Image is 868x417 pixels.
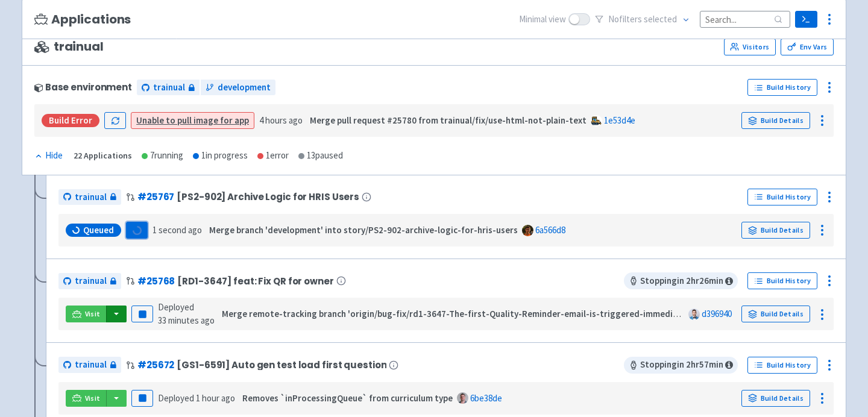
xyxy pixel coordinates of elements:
[535,224,565,236] a: 6a566d8
[257,149,289,163] div: 1 error
[259,114,303,126] time: 4 hours ago
[644,13,677,25] span: selected
[298,149,343,163] div: 13 paused
[724,39,776,55] a: Visitors
[604,114,635,126] a: 1e53d4e
[193,149,248,163] div: 1 in progress
[242,392,453,404] strong: Removes `inProcessingQueue` from curriculum type
[519,13,566,27] span: Minimal view
[741,222,810,239] a: Build Details
[137,80,200,96] a: trainual
[137,275,175,287] a: #25768
[58,189,121,205] a: trainual
[34,40,104,54] span: trainual
[34,149,64,163] button: Hide
[702,308,732,319] a: d396940
[741,306,810,322] a: Build Details
[747,189,817,205] a: Build History
[747,357,817,374] a: Build History
[131,390,153,407] button: Pause
[75,358,107,372] span: trainual
[310,114,587,126] strong: Merge pull request #25780 from trainual/fix/use-html-not-plain-text
[177,360,386,370] span: [GS1-6591] Auto gen test load first question
[624,357,738,374] span: Stopping in 2 hr 57 min
[137,359,174,371] a: #25672
[131,306,153,322] button: Pause
[209,224,518,236] strong: Merge branch 'development' into story/PS2-902-archive-logic-for-hris-users
[747,272,817,289] a: Build History
[470,392,502,404] a: 6be38de
[75,274,107,288] span: trainual
[85,393,101,403] span: Visit
[196,392,235,404] time: 1 hour ago
[58,273,121,289] a: trainual
[42,114,99,127] div: Build Error
[741,390,810,407] a: Build Details
[75,190,107,204] span: trainual
[142,149,183,163] div: 7 running
[201,80,275,96] a: development
[66,390,107,407] a: Visit
[747,79,817,96] a: Build History
[153,224,202,236] time: 1 second ago
[700,11,790,27] input: Search...
[58,357,121,373] a: trainual
[795,11,817,28] a: Terminal
[137,190,174,203] a: #25767
[177,192,359,202] span: [PS2-902] Archive Logic for HRIS Users
[153,81,185,95] span: trainual
[624,272,738,289] span: Stopping in 2 hr 26 min
[177,276,333,286] span: [RD1-3647] feat: Fix QR for owner
[781,39,834,55] a: Env Vars
[158,315,215,326] time: 33 minutes ago
[136,114,249,126] a: Unable to pull image for app
[34,149,63,163] div: Hide
[34,82,132,92] div: Base environment
[126,222,148,239] button: Loading
[34,13,131,27] h3: Applications
[74,149,132,163] div: 22 Applications
[83,224,114,236] span: Queued
[85,309,101,319] span: Visit
[218,81,271,95] span: development
[741,112,810,129] a: Build Details
[158,392,235,404] span: Deployed
[608,13,677,27] span: No filter s
[158,301,215,327] span: Deployed
[66,306,107,322] a: Visit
